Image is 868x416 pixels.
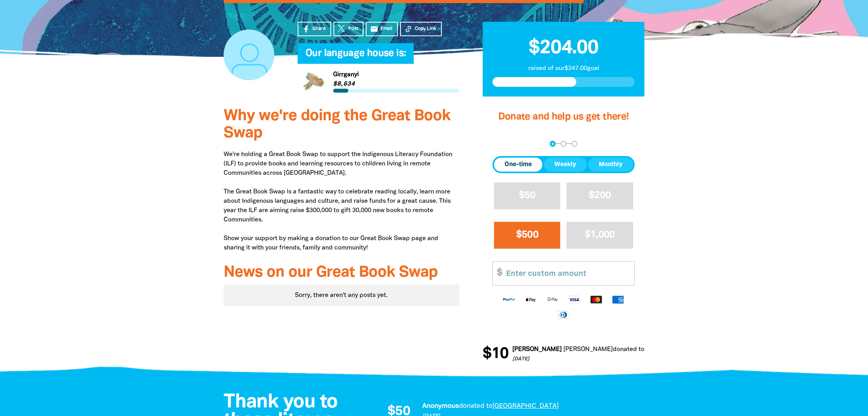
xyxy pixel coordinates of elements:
input: Enter custom amount [501,262,634,285]
i: email [370,25,378,33]
div: Sorry, there aren't any posts yet. [224,284,459,306]
span: Why we're doing the Great Book Swap [224,109,450,140]
span: One-time [505,160,532,169]
p: We're holding a Great Book Swap to support the Indigenous Literacy Foundation (ILF) to provide bo... [224,150,459,253]
div: Donation frequency [492,156,635,173]
div: Paginated content [224,284,459,306]
button: $1,000 [566,222,633,249]
p: raised of our $347.00 goal [492,64,635,73]
button: Monthly [588,158,633,172]
a: emailEmail [366,22,398,36]
button: Navigate to step 1 of 3 to enter your donation amount [550,141,556,147]
span: $204.00 [529,39,598,57]
a: [GEOGRAPHIC_DATA] [492,403,559,409]
div: Donation stream [483,342,644,367]
div: Available payment methods [492,289,635,325]
span: Copy Link [415,25,436,32]
button: One-time [494,158,542,172]
button: $200 [566,183,633,209]
h3: News on our Great Book Swap [224,264,459,281]
em: [PERSON_NAME] [523,347,573,352]
button: Navigate to step 2 of 3 to enter your details [561,141,566,147]
span: $1,000 [585,230,615,239]
span: $500 [516,230,538,239]
img: Paypal logo [498,295,520,304]
h6: My Team [298,56,459,61]
em: [PERSON_NAME] [472,347,522,352]
button: Weekly [544,158,587,172]
span: Monthly [599,160,623,169]
span: $50 [519,191,536,200]
span: Weekly [554,160,576,169]
em: Anonymous [422,403,459,409]
a: Share [298,22,331,36]
span: donated to [573,347,604,352]
img: Google Pay logo [542,295,563,304]
button: Navigate to step 3 of 3 to enter your payment details [572,141,577,147]
a: Post [333,22,363,36]
img: Apple Pay logo [520,295,542,304]
span: $200 [589,191,611,200]
span: $ [493,262,502,285]
span: Our language house is: [305,49,406,64]
span: Email [381,25,392,32]
span: Share [312,25,326,32]
span: Post [348,25,358,32]
button: Copy Link [400,22,442,36]
p: [DATE] [472,356,665,363]
span: Donate and help us get there! [498,112,629,121]
button: $50 [494,183,561,209]
a: [GEOGRAPHIC_DATA] [604,347,665,352]
span: donated to [459,403,492,409]
img: American Express logo [607,295,629,304]
img: Visa logo [563,295,585,304]
button: $500 [494,222,561,249]
img: Mastercard logo [585,295,607,304]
